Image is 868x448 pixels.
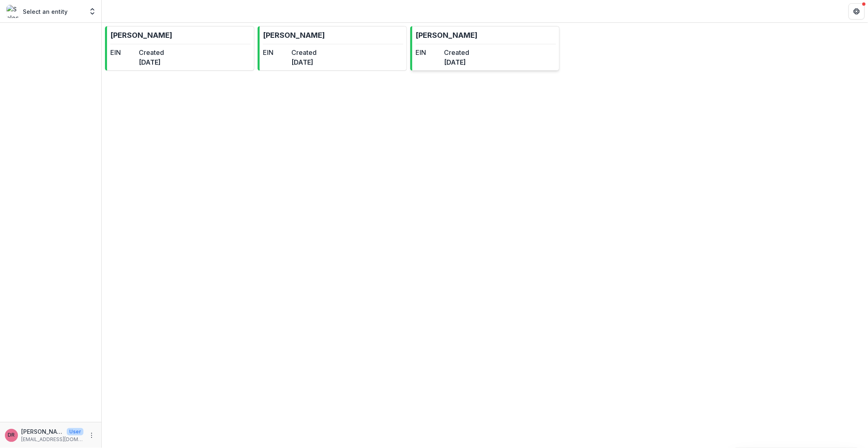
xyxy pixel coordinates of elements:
[110,30,172,41] p: [PERSON_NAME]
[291,48,317,57] dt: Created
[415,30,477,41] p: [PERSON_NAME]
[410,26,560,71] a: [PERSON_NAME]EINCreated[DATE]
[110,48,136,57] dt: EIN
[87,3,98,20] button: Open entity switcher
[21,436,83,443] p: [EMAIL_ADDRESS][DOMAIN_NAME]
[139,57,164,67] dd: [DATE]
[7,5,20,18] img: Select an entity
[105,26,254,71] a: [PERSON_NAME]EINCreated[DATE]
[139,48,164,57] dt: Created
[444,57,469,67] dd: [DATE]
[23,7,68,16] p: Select an entity
[415,48,441,57] dt: EIN
[444,48,469,57] dt: Created
[291,57,317,67] dd: [DATE]
[8,433,15,438] div: Daniel Joseph Richard
[263,30,325,41] p: [PERSON_NAME]
[21,427,63,436] p: [PERSON_NAME]
[263,48,288,57] dt: EIN
[87,431,96,440] button: More
[848,3,865,20] button: Get Help
[67,428,83,435] p: User
[258,26,407,71] a: [PERSON_NAME]EINCreated[DATE]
